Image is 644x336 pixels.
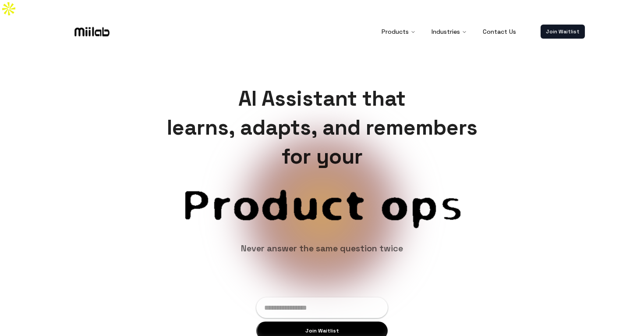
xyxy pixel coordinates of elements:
span: Customer service [125,185,519,269]
a: Join Waitlist [541,25,585,39]
nav: Main [375,23,523,40]
button: Industries [425,23,474,40]
img: Logo [73,25,111,38]
a: Contact Us [476,23,523,40]
button: Products [375,23,423,40]
a: Logo [59,25,125,38]
h1: AI Assistant that learns, adapts, and remembers for your [160,84,485,171]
